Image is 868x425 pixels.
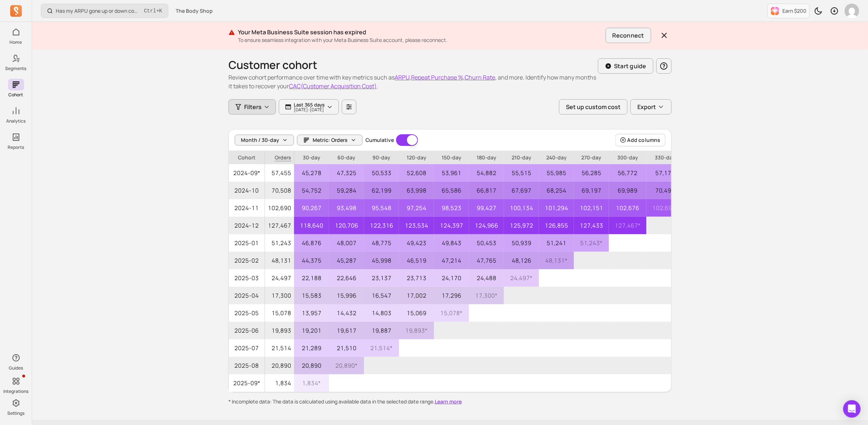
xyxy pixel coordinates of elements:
[574,182,609,199] p: 69,197
[294,151,329,164] p: 30-day
[469,252,504,269] p: 47,765
[811,4,826,18] button: Toggle dark mode
[364,217,399,234] p: 122,316
[559,99,627,115] button: Set up custom cost
[609,199,646,217] p: 102,676
[9,365,23,371] p: Guides
[395,73,410,82] button: ARPU
[329,151,364,164] p: 60-day
[364,164,399,182] p: 50,533
[469,217,504,234] p: 124,966
[434,269,469,287] p: 24,170
[598,58,653,74] button: Start guide
[646,151,684,164] p: 330-day
[469,182,504,199] p: 66,817
[329,339,364,357] p: 21,510
[229,357,265,374] span: 2025-08
[646,182,684,199] p: 70,491
[229,252,265,269] span: 2025-02
[574,234,609,252] p: 51,243 *
[434,304,469,322] p: 15,078 *
[434,164,469,182] p: 53,961
[265,269,294,287] p: 24,497
[294,322,329,339] p: 19,201
[614,62,646,70] p: Start guide
[229,217,265,234] span: 2024-12
[294,304,329,322] p: 13,957
[159,8,162,14] kbd: K
[294,199,329,217] p: 90,267
[265,182,294,199] p: 70,508
[265,252,294,269] p: 48,131
[399,234,434,252] p: 49,423
[229,182,265,199] span: 2024-10
[364,287,399,304] p: 16,547
[329,252,364,269] p: 45,287
[606,28,651,43] button: Reconnect
[294,182,329,199] p: 54,752
[574,164,609,182] p: 56,285
[364,304,399,322] p: 14,803
[504,164,539,182] p: 55,515
[434,252,469,269] p: 47,214
[294,102,325,108] p: Last 365 days
[6,118,26,124] p: Analytics
[364,199,399,217] p: 95,548
[364,322,399,339] p: 19,887
[265,339,294,357] p: 21,514
[364,234,399,252] p: 48,775
[294,217,329,234] p: 118,640
[504,269,539,287] p: 24,497 *
[8,144,24,150] p: Reports
[279,99,339,115] button: Last 365 days[DATE]-[DATE]
[399,199,434,217] p: 97,254
[329,217,364,234] p: 120,706
[574,199,609,217] p: 102,151
[399,164,434,182] p: 52,608
[265,304,294,322] p: 15,078
[294,357,329,374] p: 20,890
[646,199,684,217] p: 102,690 *
[235,135,294,146] button: Month / 30-day
[364,339,399,357] p: 21,514 *
[646,164,684,182] p: 57,176
[539,151,574,164] p: 240-day
[294,374,329,392] p: 1,834 *
[574,151,609,164] p: 270-day
[228,398,672,405] p: * Incomplete data: The data is calculated using available data in the selected date range.
[10,39,22,45] p: Home
[8,351,24,372] button: Guides
[539,252,574,269] p: 48,131 *
[434,151,469,164] p: 150-day
[767,4,810,18] button: Earn $200
[434,199,469,217] p: 98,523
[229,304,265,322] span: 2025-05
[329,287,364,304] p: 15,996
[630,99,672,115] button: Export
[364,269,399,287] p: 23,137
[845,4,859,18] img: avatar
[294,287,329,304] p: 15,583
[539,164,574,182] p: 55,985
[329,269,364,287] p: 22,646
[411,73,463,82] button: Repeat Purchase %
[313,136,348,144] span: Metric: Orders
[229,234,265,252] span: 2025-01
[609,151,646,164] p: 300-day
[364,252,399,269] p: 45,998
[637,103,656,111] span: Export
[294,108,325,112] p: [DATE] - [DATE]
[329,322,364,339] p: 19,617
[469,164,504,182] p: 54,882
[399,304,434,322] p: 15,069
[144,7,162,15] span: +
[399,287,434,304] p: 17,002
[171,4,217,18] button: The Body Shop
[41,4,168,18] button: Has my ARPU gone up or down compared to last month or last year?Ctrl+K
[399,269,434,287] p: 23,713
[504,151,539,164] p: 210-day
[615,134,665,146] button: Add columns
[504,234,539,252] p: 50,939
[435,398,462,405] button: Learn more
[297,135,363,146] button: Metric: Orders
